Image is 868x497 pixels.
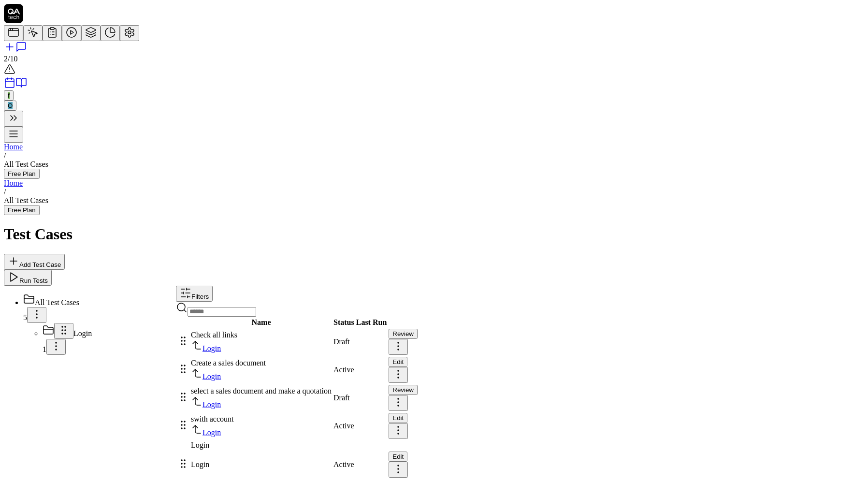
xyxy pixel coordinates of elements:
button: Free Plan [4,169,40,179]
a: Review [389,385,418,394]
tr: select a sales document and make a quotationLoginDraftReview [177,384,418,411]
div: Active [333,460,354,469]
span: O [8,102,13,109]
span: Login [191,460,209,468]
div: / [4,188,864,196]
a: Home [4,143,23,151]
span: select a sales document and make a quotation [191,387,332,395]
a: New conversation [4,41,864,55]
tr: LoginActiveEdit [177,451,418,478]
div: Drag to reorderLogin1 [43,323,176,355]
button: Edit [389,357,407,367]
span: 2 / 10 [4,55,17,63]
span: All Test Cases [35,298,79,307]
div: Free Plan [8,170,36,177]
th: Last Run [356,318,388,327]
div: All Test Cases [4,196,197,205]
button: Review [389,385,418,395]
a: Edit [389,413,407,422]
span: Check all links [191,331,237,339]
button: O [4,101,16,111]
a: Edit [389,452,407,460]
span: Add Test Case [19,261,61,268]
tr: swith accountLoginActiveEdit [177,412,418,439]
button: Add Test Case [4,254,65,270]
button: Drag to reorder [54,323,73,339]
th: Name [190,318,332,327]
button: Free Plan [4,205,40,215]
button: f [4,90,14,101]
a: Home [4,179,23,187]
a: Login [203,344,221,352]
span: Login [73,329,92,337]
a: Edit [389,357,407,365]
a: Login [203,400,221,409]
a: Login [203,372,221,380]
div: Free Plan [8,206,36,214]
div: Login [191,441,418,450]
button: Edit [389,452,407,462]
span: swith account [191,415,233,423]
tr: Check all linksLoginDraftReview [177,328,418,355]
th: Status [333,318,355,327]
a: Documentation [15,82,27,90]
button: Edit [389,413,407,423]
span: 5 [23,313,27,322]
div: All Test Cases [4,160,197,169]
button: Review [389,329,418,339]
button: Run Tests [4,270,52,286]
h1: Test Cases [4,225,864,243]
a: Login [203,428,221,437]
button: Filters [176,286,213,302]
a: Free Plan [4,169,40,177]
div: / [4,151,864,160]
span: Create a sales document [191,359,266,367]
span: f [8,92,10,99]
span: 1 [43,345,46,353]
tr: Create a sales documentLoginActiveEdit [177,356,418,383]
div: Draft [333,394,354,402]
div: Active [333,365,354,374]
a: Review [389,329,418,337]
div: Active [333,422,354,430]
a: Book a call with us [4,82,15,90]
div: Draft [333,337,354,346]
a: Free Plan [4,205,40,214]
